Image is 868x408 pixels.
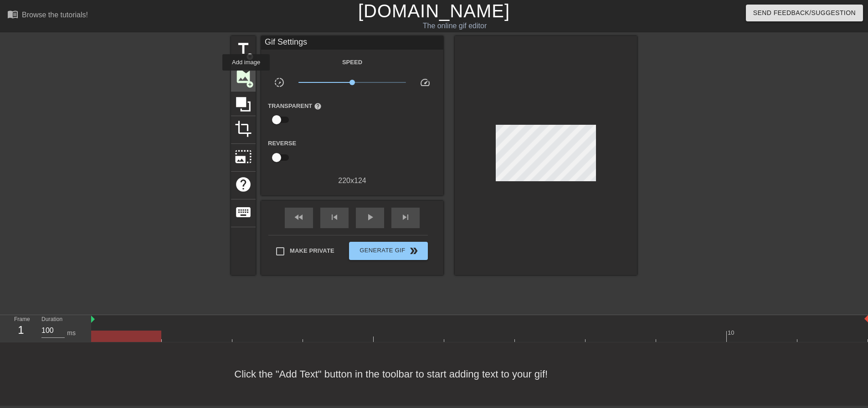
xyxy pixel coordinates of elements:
span: Generate Gif [353,245,424,256]
span: slow_motion_video [274,77,285,88]
div: 10 [728,328,736,337]
label: Reverse [268,139,296,148]
a: Browse the tutorials! [7,9,88,23]
span: help [314,102,322,110]
span: image [235,68,252,85]
span: crop [235,120,252,138]
div: Gif Settings [261,36,443,50]
div: ms [67,328,76,338]
span: Send Feedback/Suggestion [753,7,856,19]
div: The online gif editor [294,20,616,31]
div: 220 x 124 [261,175,443,186]
span: skip_next [400,212,411,223]
a: [DOMAIN_NAME] [358,1,510,21]
div: Frame [7,315,35,342]
label: Duration [41,317,62,322]
span: speed [420,77,431,88]
div: Browse the tutorials! [22,11,88,19]
button: Generate Gif [349,242,428,260]
span: photo_size_select_large [235,148,252,165]
span: double_arrow [408,245,419,256]
img: bound-end.png [864,315,868,322]
span: keyboard [235,204,252,221]
span: add_circle [246,53,254,61]
span: skip_previous [329,212,340,223]
label: Speed [342,58,362,67]
span: Make Private [290,246,334,255]
span: help [235,176,252,193]
div: 1 [14,322,28,338]
span: add_circle [246,81,254,88]
label: Transparent [268,102,322,111]
span: fast_rewind [293,212,304,223]
button: Send Feedback/Suggestion [746,5,863,21]
span: menu_book [7,9,18,20]
span: play_arrow [365,212,375,223]
span: title [235,40,252,57]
